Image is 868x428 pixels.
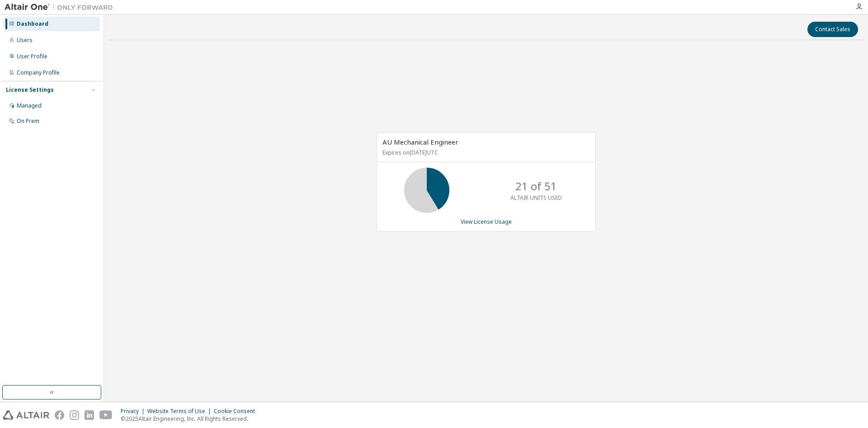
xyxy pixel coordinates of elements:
[515,179,557,194] p: 21 of 51
[17,53,47,60] div: User Profile
[382,149,588,156] p: Expires on [DATE] UTC
[147,408,214,415] div: Website Terms of Use
[99,410,113,420] img: youtube.svg
[461,218,512,226] a: View License Usage
[382,137,458,146] span: AU Mechanical Engineer
[6,86,54,94] div: License Settings
[510,194,562,202] p: ALTAIR UNITS USED
[17,69,60,76] div: Company Profile
[70,410,79,420] img: instagram.svg
[121,415,260,423] p: © 2025 Altair Engineering, Inc. All Rights Reserved.
[17,102,42,109] div: Managed
[17,20,48,28] div: Dashboard
[17,37,33,44] div: Users
[121,408,147,415] div: Privacy
[17,118,39,125] div: On Prem
[85,410,94,420] img: linkedin.svg
[55,410,64,420] img: facebook.svg
[214,408,260,415] div: Cookie Consent
[3,410,49,420] img: altair_logo.svg
[807,22,858,37] button: Contact Sales
[5,3,118,12] img: Altair One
